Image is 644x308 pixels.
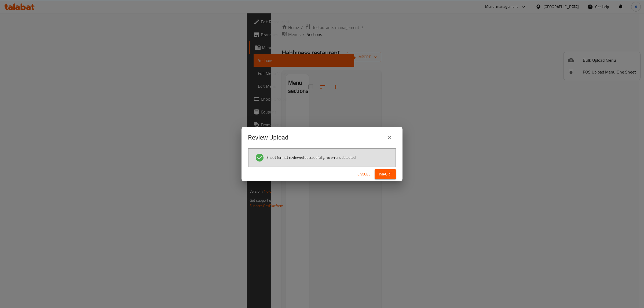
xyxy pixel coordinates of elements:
[379,171,392,178] span: Import
[383,131,396,144] button: close
[375,169,396,179] button: Import
[355,169,372,179] button: Cancel
[248,133,288,142] h2: Review Upload
[266,155,356,160] span: Sheet format reviewed successfully, no errors detected.
[357,171,370,178] span: Cancel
